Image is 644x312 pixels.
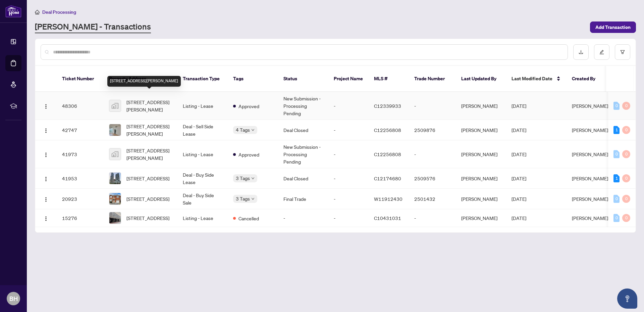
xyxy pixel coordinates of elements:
td: [PERSON_NAME] [456,140,506,168]
th: Tags [228,66,278,92]
button: edit [594,44,609,60]
span: [DATE] [512,215,526,221]
button: download [573,44,589,60]
th: Transaction Type [177,66,228,92]
span: C12256808 [374,151,401,157]
td: 2501432 [409,189,456,209]
span: [PERSON_NAME] [572,127,608,133]
a: [PERSON_NAME] - Transactions [35,21,151,33]
span: BH [9,294,18,303]
td: [PERSON_NAME] [456,209,506,227]
td: New Submission - Processing Pending [278,140,328,168]
div: [STREET_ADDRESS][PERSON_NAME] [107,76,181,87]
td: - [328,92,369,120]
span: [DATE] [512,175,526,181]
span: [STREET_ADDRESS][PERSON_NAME] [126,98,172,113]
td: - [278,209,328,227]
span: [PERSON_NAME] [572,151,608,157]
div: 0 [613,195,620,203]
td: Deal - Sell Side Lease [177,120,228,140]
span: down [251,197,255,200]
img: logo [5,5,21,17]
td: - [409,92,456,120]
td: 2509876 [409,120,456,140]
th: Last Updated By [456,66,506,92]
button: Logo [41,193,51,204]
span: 3 Tags [236,174,250,182]
span: Approved [238,151,259,158]
span: 3 Tags [236,195,250,203]
td: Deal Closed [278,168,328,189]
td: 41953 [57,168,104,189]
th: Last Modified Date [506,66,567,92]
img: Logo [43,152,49,158]
span: [STREET_ADDRESS][PERSON_NAME] [126,123,172,137]
span: [STREET_ADDRESS][PERSON_NAME] [126,147,172,162]
td: [PERSON_NAME] [456,168,506,189]
span: 4 Tags [236,126,250,134]
td: [PERSON_NAME] [456,189,506,209]
img: thumbnail-img [109,193,121,205]
td: - [328,120,369,140]
img: thumbnail-img [109,148,121,160]
td: [PERSON_NAME] [456,92,506,120]
th: Ticket Number [57,66,104,92]
th: Status [278,66,328,92]
span: Add Transaction [595,22,631,33]
div: 0 [622,174,630,182]
th: Property Address [104,66,177,92]
td: - [409,140,456,168]
div: 0 [622,102,630,110]
td: Final Trade [278,189,328,209]
div: 0 [622,150,630,158]
span: [DATE] [512,103,526,109]
th: Created By [567,66,607,92]
td: 2509576 [409,168,456,189]
button: Logo [41,125,51,135]
span: [STREET_ADDRESS] [126,214,169,222]
img: Logo [43,176,49,182]
td: - [328,189,369,209]
span: filter [620,50,625,54]
div: 1 [613,126,620,134]
div: 0 [622,126,630,134]
button: Logo [41,213,51,223]
td: [PERSON_NAME] [456,120,506,140]
span: C12174680 [374,175,401,181]
img: thumbnail-img [109,124,121,136]
td: Listing - Lease [177,92,228,120]
span: down [251,177,255,180]
span: [PERSON_NAME] [572,215,608,221]
span: C12339933 [374,103,401,109]
th: Trade Number [409,66,456,92]
button: Logo [41,149,51,160]
span: [DATE] [512,127,526,133]
td: - [409,209,456,227]
th: MLS # [369,66,409,92]
span: download [579,50,583,54]
td: Listing - Lease [177,140,228,168]
span: down [251,128,255,132]
button: Logo [41,100,51,111]
td: New Submission - Processing Pending [278,92,328,120]
img: thumbnail-img [109,100,121,112]
td: 41973 [57,140,104,168]
div: 0 [613,150,620,158]
span: [PERSON_NAME] [572,103,608,109]
span: Approved [238,102,259,110]
span: [STREET_ADDRESS] [126,175,169,182]
span: Deal Processing [42,9,76,15]
td: - [328,168,369,189]
th: Project Name [328,66,369,92]
img: Logo [43,128,49,133]
td: Deal Closed [278,120,328,140]
td: - [328,140,369,168]
td: Listing - Lease [177,209,228,227]
td: 15276 [57,209,104,227]
span: edit [599,50,604,54]
div: 1 [613,174,620,182]
button: Open asap [617,288,637,309]
td: 48306 [57,92,104,120]
span: C10431031 [374,215,401,221]
span: [DATE] [512,196,526,202]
